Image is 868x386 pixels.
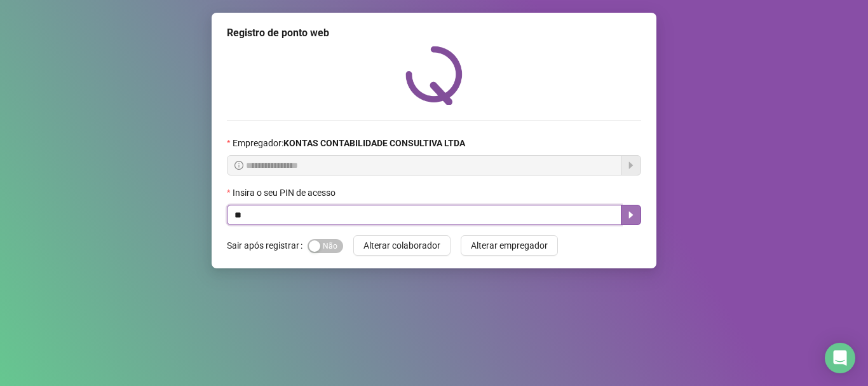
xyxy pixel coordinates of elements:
[227,235,308,256] label: Sair após registrar
[626,210,636,220] span: caret-right
[233,136,465,150] span: Empregador :
[405,46,463,105] img: QRPoint
[363,238,440,252] span: Alterar colaborador
[471,238,548,252] span: Alterar empregador
[283,138,465,148] strong: KONTAS CONTABILIDADE CONSULTIVA LTDA
[825,343,855,373] div: Open Intercom Messenger
[461,235,558,256] button: Alterar empregador
[353,235,451,256] button: Alterar colaborador
[234,161,243,170] span: info-circle
[227,186,344,200] label: Insira o seu PIN de acesso
[227,25,641,41] div: Registro de ponto web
